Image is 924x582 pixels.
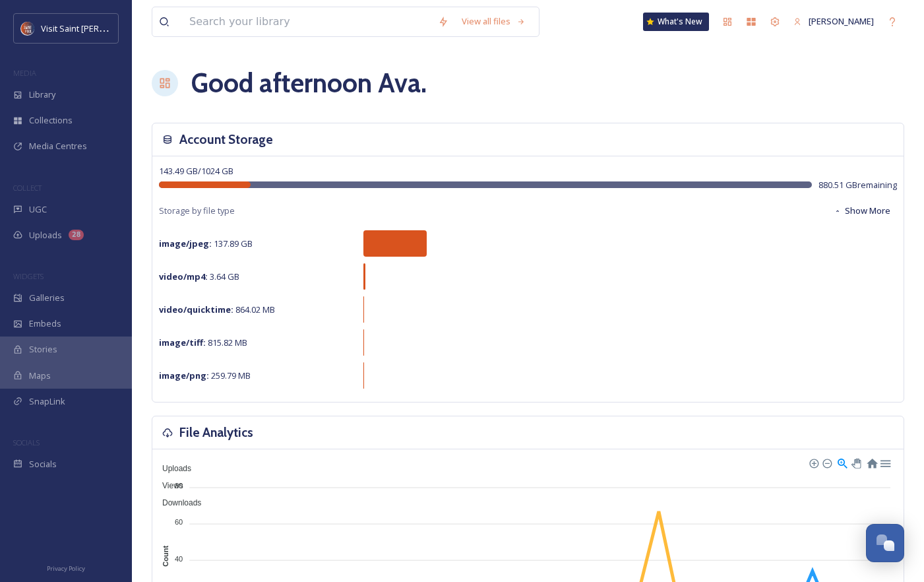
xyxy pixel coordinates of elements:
[179,130,273,149] h3: Account Storage
[29,292,65,304] span: Galleries
[809,15,874,27] span: [PERSON_NAME]
[29,140,87,152] span: Media Centres
[159,370,209,381] strong: image/png :
[162,546,169,567] text: Count
[159,271,239,282] span: 3.64 GB
[159,337,206,348] strong: image/tiff :
[13,183,42,193] span: COLLECT
[836,457,847,468] div: Selection Zoom
[29,458,57,470] span: Socials
[13,271,44,281] span: WIDGETS
[175,518,183,526] tspan: 60
[21,22,34,35] img: Visit%20Saint%20Paul%20Updated%20Profile%20Image.jpg
[159,370,251,381] span: 259.79 MB
[159,337,247,348] span: 815.82 MB
[29,343,57,356] span: Stories
[159,165,233,177] span: 143.49 GB / 1024 GB
[183,7,431,36] input: Search your library
[152,464,191,473] span: Uploads
[866,524,904,562] button: Open Chat
[29,203,47,216] span: UGC
[809,458,818,467] div: Zoom In
[29,395,65,408] span: SnapLink
[851,459,859,467] div: Panning
[866,457,877,468] div: Reset Zoom
[152,498,201,507] span: Downloads
[818,179,897,191] span: 880.51 GB remaining
[159,238,212,249] strong: image/jpeg :
[159,205,235,217] span: Storage by file type
[159,304,233,315] strong: video/quicktime :
[29,317,61,330] span: Embeds
[13,68,36,78] span: MEDIA
[787,9,880,34] a: [PERSON_NAME]
[159,271,208,282] strong: video/mp4 :
[827,198,897,224] button: Show More
[29,114,73,127] span: Collections
[175,554,183,562] tspan: 40
[41,22,146,34] span: Visit Saint [PERSON_NAME]
[159,238,253,249] span: 137.89 GB
[152,481,183,490] span: Views
[47,564,85,573] span: Privacy Policy
[13,437,40,447] span: SOCIALS
[643,13,709,31] a: What's New
[69,230,84,240] div: 28
[29,229,62,242] span: Uploads
[455,9,532,34] a: View all files
[29,370,51,382] span: Maps
[879,457,890,468] div: Menu
[175,482,183,490] tspan: 80
[191,63,427,103] h1: Good afternoon Ava .
[47,560,85,575] a: Privacy Policy
[159,304,275,315] span: 864.02 MB
[179,423,253,442] h3: File Analytics
[29,88,55,101] span: Library
[822,458,831,467] div: Zoom Out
